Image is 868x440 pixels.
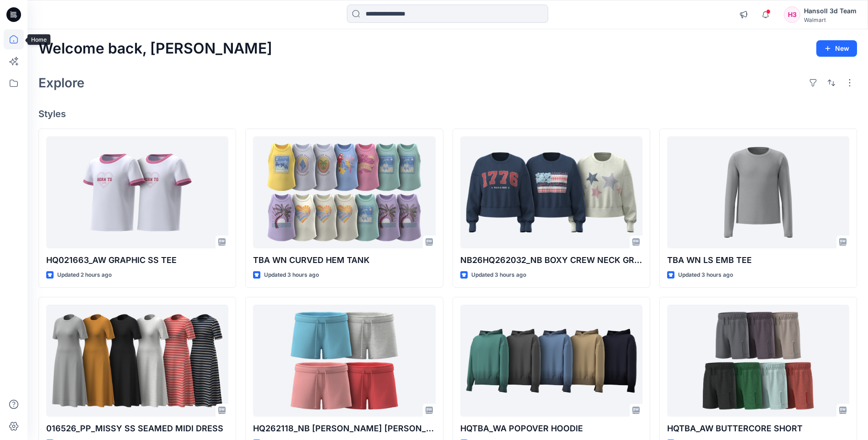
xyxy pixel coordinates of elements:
h2: Explore [38,75,85,90]
a: HQ262118_NB TERRY RIBBED WB SHORT [253,305,435,417]
p: NB26HQ262032_NB BOXY CREW NECK GRAPHIC SWEATSHIRT [460,254,642,267]
p: HQ262118_NB [PERSON_NAME] [PERSON_NAME] [253,422,435,435]
p: TBA WN CURVED HEM TANK [253,254,435,267]
a: TBA WN LS EMB TEE [667,136,849,248]
button: New [816,40,857,57]
a: HQTBA_AW BUTTERCORE SHORT [667,305,849,417]
div: Walmart [804,16,857,23]
p: Updated 3 hours ago [678,270,733,280]
p: Updated 3 hours ago [264,270,319,280]
p: Updated 2 hours ago [57,270,112,280]
p: HQ021663_AW GRAPHIC SS TEE [46,254,228,267]
a: NB26HQ262032_NB BOXY CREW NECK GRAPHIC SWEATSHIRT [460,136,642,248]
a: TBA WN CURVED HEM TANK [253,136,435,248]
p: TBA WN LS EMB TEE [667,254,849,267]
p: 016526_PP_MISSY SS SEAMED MIDI DRESS [46,422,228,435]
h2: Welcome back, [PERSON_NAME] [38,40,272,57]
a: HQTBA_WA POPOVER HOODIE [460,305,642,417]
p: Updated 3 hours ago [471,270,526,280]
a: 016526_PP_MISSY SS SEAMED MIDI DRESS [46,305,228,417]
p: HQTBA_WA POPOVER HOODIE [460,422,642,435]
p: HQTBA_AW BUTTERCORE SHORT [667,422,849,435]
h4: Styles [38,108,857,119]
div: H3 [784,6,800,23]
a: HQ021663_AW GRAPHIC SS TEE [46,136,228,248]
div: Hansoll 3d Team [804,5,857,16]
